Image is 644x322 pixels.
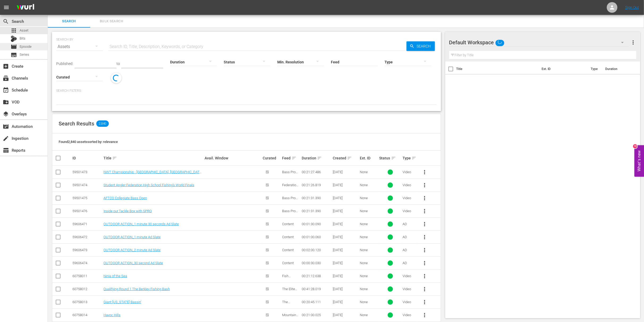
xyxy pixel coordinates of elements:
[333,313,358,317] div: [DATE]
[103,155,203,161] div: Title
[3,63,9,69] span: Create
[421,169,428,175] span: more_vert
[282,170,298,190] span: Bass Pro Shop's National Walleye Tour
[360,170,378,174] div: None
[347,156,352,160] span: sort
[282,209,300,225] span: Bass Pro Shop's Fisherman's Handbook
[449,35,629,50] div: Default Workspace
[282,274,298,282] span: Fish Mavericks
[418,192,431,204] button: more_vert
[587,62,602,76] th: Type
[302,248,331,252] div: 00:02:00.120
[333,170,358,174] div: [DATE]
[72,313,102,317] div: 60758014
[72,261,102,265] div: 59606474
[103,222,179,226] a: OUTDOOR ACTION_1 minute 30 seconds Ad Slate
[333,183,358,187] div: [DATE]
[282,313,299,321] span: Mountain Mafia
[282,300,296,308] span: The Direction
[59,140,118,144] span: Found 2,840 assets sorted by: relevance
[20,36,25,41] span: Bits
[421,195,428,201] span: more_vert
[317,156,322,160] span: sort
[302,155,331,161] div: Duration
[539,62,588,76] th: Ext. ID
[360,248,378,252] div: None
[96,120,109,127] span: 2,840
[11,27,17,34] span: Asset
[103,209,152,213] a: Inside our Tackle Box with SPRO
[333,261,358,265] div: [DATE]
[282,261,294,265] span: Content
[72,248,102,252] div: 59606473
[72,274,102,278] div: 60758011
[418,179,431,192] button: more_vert
[414,41,435,51] span: Search
[360,274,378,278] div: None
[360,222,378,226] div: None
[421,260,428,266] span: more_vert
[333,222,358,226] div: [DATE]
[3,75,9,81] span: Channels
[360,209,378,213] div: None
[418,309,431,321] button: more_vert
[282,196,298,220] span: Bass Pro Shop's Collegiate Bass Fishing Series
[418,218,431,230] button: more_vert
[56,89,437,93] p: Search Filters:
[51,18,87,24] span: Search
[72,209,102,213] div: 59501476
[391,156,396,160] span: sort
[72,222,102,226] div: 59606471
[103,313,120,317] a: Havoc Hills
[3,99,9,105] span: VOD
[360,287,378,291] div: None
[282,248,294,252] span: Content
[103,170,202,178] a: NWT Championship - [GEOGRAPHIC_DATA], [GEOGRAPHIC_DATA] - Part 2
[418,270,431,282] button: more_vert
[418,257,431,269] button: more_vert
[421,234,428,240] span: more_vert
[333,155,358,161] div: Created
[421,221,428,227] span: more_vert
[3,111,9,117] span: Overlays
[56,39,103,54] div: Assets
[3,123,9,130] span: Automation
[3,147,9,154] span: Reports
[302,274,331,278] div: 00:21:12.638
[282,155,300,161] div: Feed
[403,235,417,239] div: AD
[360,300,378,304] div: None
[103,183,194,187] a: Student Angler Federation High School Fishing’s World Finals
[418,166,431,179] button: more_vert
[11,52,17,58] span: Series
[602,62,634,76] th: Duration
[634,145,644,177] button: Open Feedback Widget
[403,155,417,161] div: Type
[3,18,9,25] span: Search
[292,156,296,160] span: sort
[302,170,331,174] div: 00:21:27.486
[403,261,417,265] div: AD
[103,287,170,291] a: Qualifying Round 1 The Berkley Fishing Bash
[421,312,428,318] span: more_vert
[421,182,428,188] span: more_vert
[625,5,639,10] a: Sign Out
[112,156,117,160] span: sort
[263,156,281,160] div: Curated
[360,261,378,265] div: None
[93,18,129,24] span: Bulk Search
[403,274,417,278] div: Video
[302,196,331,200] div: 00:21:31.390
[282,222,294,226] span: Content
[418,205,431,217] button: more_vert
[421,299,428,305] span: more_vert
[333,274,358,278] div: [DATE]
[360,196,378,200] div: None
[421,247,428,253] span: more_vert
[3,135,9,142] span: Ingestion
[103,261,163,265] a: OUTDOOR ACTION_30 second Ad Slate
[421,208,428,214] span: more_vert
[360,235,378,239] div: None
[403,287,417,291] div: Video
[302,235,331,239] div: 00:01:00.060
